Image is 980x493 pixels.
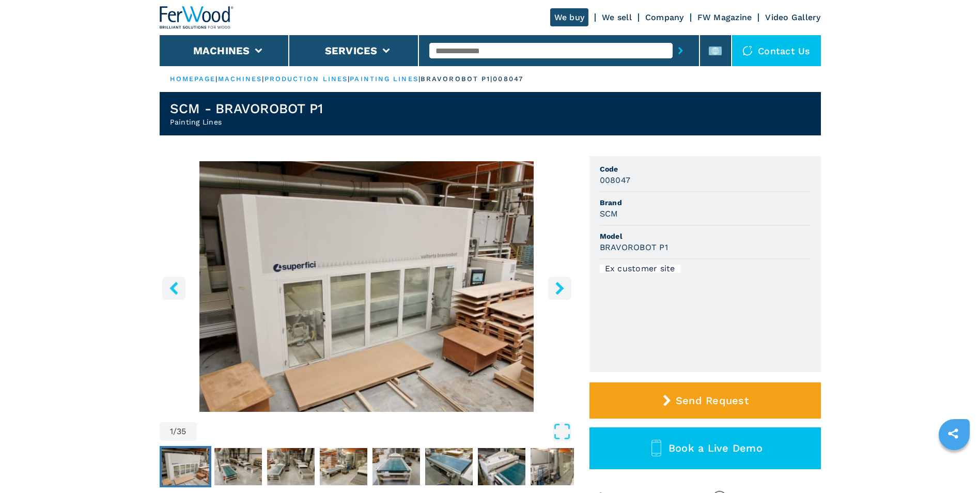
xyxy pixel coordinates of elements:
p: bravorobot p1 | [421,74,493,84]
span: Model [600,231,811,241]
button: right-button [548,276,571,300]
span: Brand [600,197,811,208]
button: Go to Slide 7 [476,446,527,487]
h3: 008047 [600,174,631,186]
button: submit-button [673,39,689,63]
div: Go to Slide 1 [160,161,574,412]
a: FW Magazine [697,12,752,22]
a: Company [645,12,684,22]
span: | [418,75,421,83]
a: sharethis [940,421,966,446]
div: Contact us [732,35,821,66]
a: painting lines [350,75,418,83]
img: e12e758873e6b0b723909312f32d53de [214,448,262,485]
img: 37f056260532b1a714ac64362d7ac88f [425,448,473,485]
h3: SCM [600,208,618,220]
button: Machines [193,44,250,57]
img: 664c89163ff45ca72c6799b8d8ba7a17 [531,448,578,485]
img: Contact us [742,45,753,56]
img: Ferwood [160,6,234,29]
button: Services [325,44,378,57]
div: Ex customer site [600,265,680,273]
span: | [348,75,350,83]
span: / [173,427,177,436]
button: Go to Slide 3 [265,446,317,487]
a: production lines [265,75,348,83]
h2: Painting Lines [170,117,323,127]
span: Code [600,164,811,174]
span: Send Request [676,394,749,407]
img: Painting Lines SCM BRAVOROBOT P1 [160,161,574,412]
img: d093f7ba90bf530a7d7de00ecc9da473 [267,448,315,485]
button: left-button [162,276,185,300]
button: Send Request [589,382,821,419]
span: Book a Live Demo [668,442,763,454]
button: Book a Live Demo [589,427,821,469]
button: Go to Slide 5 [370,446,422,487]
button: Go to Slide 6 [423,446,475,487]
p: 008047 [493,74,523,84]
button: Go to Slide 8 [528,446,580,487]
span: 35 [177,427,186,436]
nav: Thumbnail Navigation [160,446,574,487]
a: machines [218,75,262,83]
a: HOMEPAGE [170,75,216,83]
a: Video Gallery [765,12,820,22]
span: | [215,75,217,83]
a: We buy [550,8,589,26]
button: Go to Slide 1 [160,446,211,487]
button: Open Fullscreen [199,422,571,441]
span: 1 [170,427,173,436]
button: Go to Slide 4 [318,446,369,487]
img: b8b35d3c947cac0eb2c506cf782c8a05 [478,448,525,485]
img: a171af8fc17e70564ee1a659b4d36119 [372,448,420,485]
a: We sell [602,12,632,22]
h1: SCM - BRAVOROBOT P1 [170,100,323,117]
h3: BRAVOROBOT P1 [600,241,668,253]
button: Go to Slide 2 [212,446,264,487]
img: 39a892d416be9e09ac27b2bb1950aba2 [320,448,367,485]
span: | [262,75,264,83]
img: 368425cfc4595ee219d7da18d90bee7b [162,448,209,485]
